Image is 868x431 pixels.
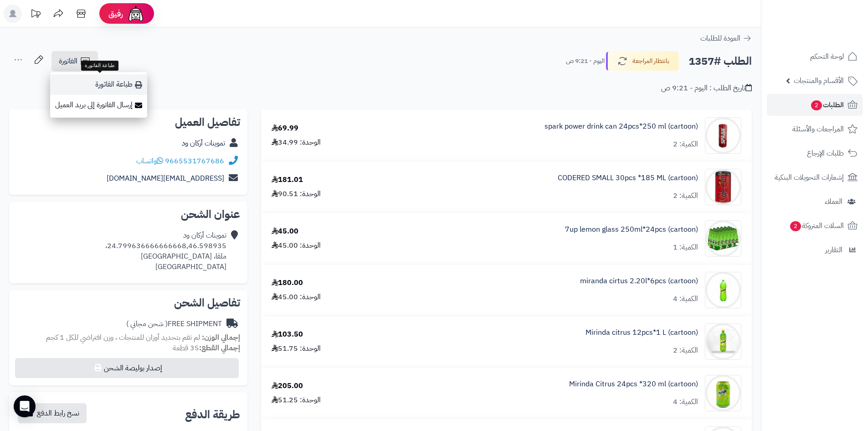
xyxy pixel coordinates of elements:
div: تموينات أركان ود 24.799636666666668,46.598935، ملقا، [GEOGRAPHIC_DATA] [GEOGRAPHIC_DATA] [105,230,226,272]
span: إشعارات التحويلات البنكية [775,171,844,184]
span: 2 [811,100,822,110]
small: اليوم - 9:21 ص [566,57,605,66]
div: الوحدة: 45.00 [272,292,321,302]
div: الكمية: 4 [673,294,698,304]
strong: إجمالي الوزن: [202,332,240,343]
span: الطلبات [810,99,844,111]
span: العودة للطلبات [700,33,740,44]
h2: تفاصيل الشحن [16,297,240,308]
span: 2 [790,221,801,231]
small: 35 قطعة [173,343,240,353]
a: لوحة التحكم [767,46,863,68]
span: الفاتورة [59,56,77,67]
a: واتساب [136,156,163,166]
span: الأقسام والمنتجات [794,74,844,87]
h2: طريقة الدفع [185,409,240,420]
div: 45.00 [272,226,298,237]
img: ai-face.png [127,5,145,23]
button: بانتظار المراجعة [606,52,679,71]
span: المراجعات والأسئلة [792,123,844,135]
a: الفاتورة [51,51,98,71]
div: الكمية: 4 [673,397,698,407]
a: Mirinda citrus 12pcs*1 L (cartoon) [586,327,698,338]
a: العملاء [767,191,863,213]
div: 180.00 [272,278,303,288]
span: السلات المتروكة [789,219,844,232]
div: الوحدة: 90.51 [272,189,321,199]
img: 1747536337-61lY7EtfpmL._AC_SL1500-90x90.jpg [705,169,741,205]
a: إرسال الفاتورة إلى بريد العميل [50,95,147,115]
a: التقارير [767,239,863,261]
a: إشعارات التحويلات البنكية [767,166,863,188]
div: الكمية: 2 [673,345,698,356]
a: CODERED SMALL 30pcs *185 ML (cartoon) [558,173,698,183]
span: طلبات الإرجاع [807,147,844,160]
span: رفيق [108,8,123,19]
a: miranda cirtus 2.20l*6pcs (cartoon) [580,276,698,286]
img: logo-2.png [806,26,859,45]
div: FREE SHIPMENT [126,319,222,329]
span: التقارير [825,244,842,256]
div: الوحدة: 51.25 [272,395,321,405]
div: 181.01 [272,175,303,185]
a: Mirinda Citrus 24pcs *320 ml (cartoon) [569,379,698,389]
div: الوحدة: 45.00 [272,240,321,251]
div: الوحدة: 34.99 [272,137,321,148]
div: 205.00 [272,381,303,391]
a: spark power drink can 24pcs*250 ml (cartoon) [544,121,698,132]
h2: عنوان الشحن [16,209,240,220]
a: العودة للطلبات [700,33,752,44]
button: إصدار بوليصة الشحن [15,358,239,378]
div: الوحدة: 51.75 [272,343,321,354]
img: 1747541821-41b3e9c9-b122-4b85-a7a7-6bf0eb40-90x90.jpg [705,220,741,257]
div: الكمية: 2 [673,191,698,201]
div: 103.50 [272,329,303,340]
span: نسخ رابط الدفع [37,408,79,419]
a: 9665531767686 [165,156,224,166]
span: العملاء [825,195,842,208]
a: الطلبات2 [767,94,863,116]
a: طباعة الفاتورة [50,74,147,95]
span: لم تقم بتحديد أوزان للمنتجات ، وزن افتراضي للكل 1 كجم [46,332,200,343]
a: [EMAIL_ADDRESS][DOMAIN_NAME] [107,173,224,184]
img: 1747517517-f85b5201-d493-429b-b138-9978c401-90x90.jpg [705,117,741,154]
span: لوحة التحكم [810,50,844,63]
img: 1747566256-XP8G23evkchGmxKUr8YaGb2gsq2hZno4-90x90.jpg [705,323,741,360]
div: الكمية: 2 [673,139,698,150]
img: 1747544486-c60db756-6ee7-44b0-a7d4-ec449800-90x90.jpg [705,272,741,308]
strong: إجمالي القطع: [199,343,240,353]
a: المراجعات والأسئلة [767,118,863,140]
h2: الطلب #1357 [688,52,752,71]
div: طباعة الفاتورة [81,61,118,71]
div: Open Intercom Messenger [14,395,36,417]
a: طلبات الإرجاع [767,142,863,164]
button: نسخ رابط الدفع [18,403,87,423]
a: تموينات أركان ود [182,138,225,149]
div: 69.99 [272,123,298,134]
div: تاريخ الطلب : اليوم - 9:21 ص [661,83,752,93]
div: الكمية: 1 [673,242,698,253]
a: السلات المتروكة2 [767,215,863,237]
h2: تفاصيل العميل [16,117,240,128]
a: 7up lemon glass 250ml*24pcs (cartoon) [565,224,698,235]
span: ( شحن مجاني ) [126,318,168,329]
a: تحديثات المنصة [24,5,47,25]
img: 1747566452-bf88d184-d280-4ea7-9331-9e3669ef-90x90.jpg [705,375,741,411]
